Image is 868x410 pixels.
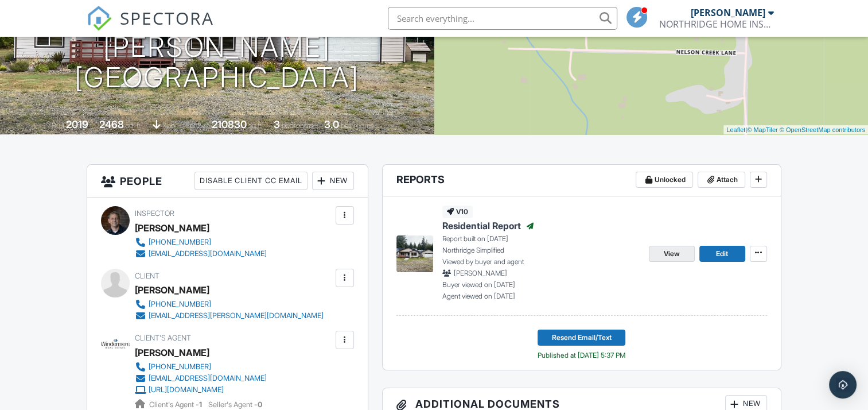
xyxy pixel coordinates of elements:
a: © OpenStreetMap contributors [780,126,865,133]
div: [URL][DOMAIN_NAME] [149,385,224,394]
a: © MapTiler [747,126,778,133]
a: [EMAIL_ADDRESS][PERSON_NAME][DOMAIN_NAME] [135,310,324,322]
a: [PHONE_NUMBER] [135,299,324,310]
div: [PERSON_NAME] [135,219,209,237]
input: Search everything... [388,7,617,30]
div: [PHONE_NUMBER] [149,238,211,247]
a: [PERSON_NAME] [135,344,209,361]
div: [PHONE_NUMBER] [149,300,211,309]
div: 2468 [99,118,124,130]
span: slab [162,121,175,130]
a: [EMAIL_ADDRESS][DOMAIN_NAME] [135,373,267,384]
div: [PERSON_NAME] [691,7,765,18]
div: Disable Client CC Email [194,172,308,190]
h3: People [87,165,367,198]
span: Seller's Agent - [208,400,262,409]
span: bedrooms [282,121,313,130]
span: Client's Agent [135,334,191,342]
div: [PHONE_NUMBER] [149,362,211,372]
span: Client [135,272,159,280]
div: [EMAIL_ADDRESS][DOMAIN_NAME] [149,249,267,258]
div: Open Intercom Messenger [829,371,857,399]
a: [URL][DOMAIN_NAME] [135,384,267,396]
div: [EMAIL_ADDRESS][PERSON_NAME][DOMAIN_NAME] [149,311,324,320]
a: [EMAIL_ADDRESS][DOMAIN_NAME] [135,248,267,260]
div: 3.0 [324,118,339,130]
span: bathrooms [341,121,373,130]
span: Built [52,121,64,130]
div: NORTHRIDGE HOME INSPECTIONS LLC [659,18,774,30]
h1: [STREET_ADDRESS][PERSON_NAME] [GEOGRAPHIC_DATA] [18,2,416,92]
a: [PHONE_NUMBER] [135,361,267,373]
a: Leaflet [726,126,745,133]
span: Lot Size [186,121,210,130]
span: Client's Agent - [149,400,204,409]
a: [PHONE_NUMBER] [135,237,267,248]
div: | [723,125,868,135]
span: sq.ft. [248,121,263,130]
div: [PERSON_NAME] [135,281,209,299]
img: The Best Home Inspection Software - Spectora [87,6,112,31]
div: New [312,172,354,190]
div: 3 [274,118,280,130]
span: Inspector [135,209,174,218]
div: [EMAIL_ADDRESS][DOMAIN_NAME] [149,374,267,383]
span: SPECTORA [120,6,214,30]
strong: 1 [199,400,202,409]
div: 2019 [66,118,88,130]
a: SPECTORA [87,16,214,40]
strong: 0 [258,400,262,409]
span: sq. ft. [126,121,142,130]
div: 210830 [212,118,247,130]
